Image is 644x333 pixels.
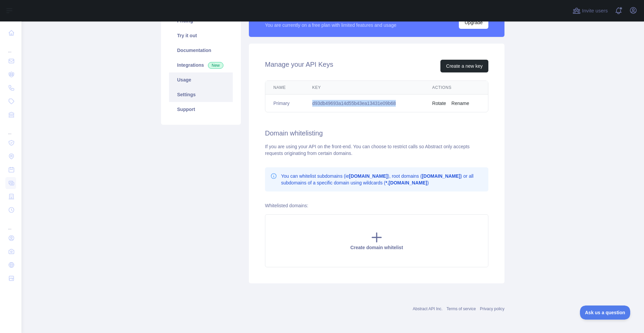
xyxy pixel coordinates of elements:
[208,62,223,69] span: New
[169,102,233,117] a: Support
[265,81,304,95] th: Name
[265,128,488,138] h2: Domain whitelisting
[169,87,233,102] a: Settings
[265,22,396,29] div: You are currently on a free plan with limited features and usage
[169,28,233,43] a: Try it out
[265,60,333,72] h2: Manage your API Keys
[265,95,304,112] td: Primary
[265,143,488,157] div: If you are using your API on the front-end. You can choose to restrict calls so Abstract only acc...
[169,72,233,87] a: Usage
[5,217,16,231] div: ...
[440,60,488,72] button: Create a new key
[304,95,424,112] td: d93db49693a14d55b43ea13431e09b68
[446,307,476,311] a: Terms of service
[385,180,427,185] b: *.[DOMAIN_NAME]
[349,173,388,179] b: [DOMAIN_NAME]
[281,173,483,186] p: You can whitelist subdomains (ie ), root domains ( ) or all subdomains of a specific domain using...
[580,306,631,320] iframe: Toggle Customer Support
[424,81,488,95] th: Actions
[432,100,446,107] button: Rotate
[5,122,16,135] div: ...
[571,5,609,16] button: Invite users
[304,81,424,95] th: Key
[451,100,469,107] button: Rename
[350,245,403,250] span: Create domain whitelist
[582,7,608,15] span: Invite users
[5,40,16,54] div: ...
[169,58,233,72] a: Integrations New
[169,43,233,58] a: Documentation
[413,307,443,311] a: Abstract API Inc.
[265,203,308,208] label: Whitelisted domains:
[459,16,488,29] button: Upgrade
[480,307,504,311] a: Privacy policy
[422,173,461,179] b: [DOMAIN_NAME]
